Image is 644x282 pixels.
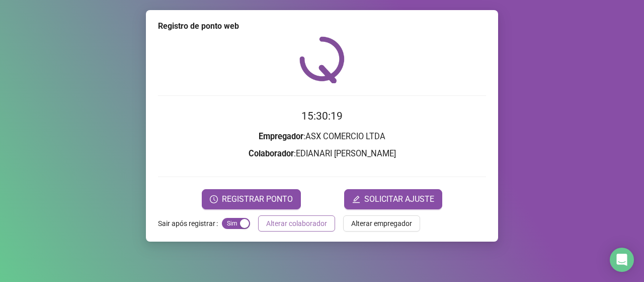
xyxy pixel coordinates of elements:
span: clock-circle [210,195,218,203]
span: Alterar empregador [351,218,412,229]
strong: Colaborador [249,149,294,158]
button: editSOLICITAR AJUSTE [344,189,442,209]
label: Sair após registrar [158,215,222,232]
div: Open Intercom Messenger [610,248,634,272]
div: Registro de ponto web [158,20,486,32]
span: REGISTRAR PONTO [222,193,293,205]
span: Alterar colaborador [266,218,327,229]
strong: Empregador [259,132,303,141]
button: Alterar empregador [343,215,420,232]
h3: : EDIANARI [PERSON_NAME] [158,147,486,160]
span: SOLICITAR AJUSTE [364,193,434,205]
h3: : ASX COMERCIO LTDA [158,130,486,143]
button: Alterar colaborador [258,215,335,232]
button: REGISTRAR PONTO [202,189,301,209]
img: QRPoint [299,36,345,83]
span: edit [352,195,360,203]
time: 15:30:19 [301,110,343,122]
